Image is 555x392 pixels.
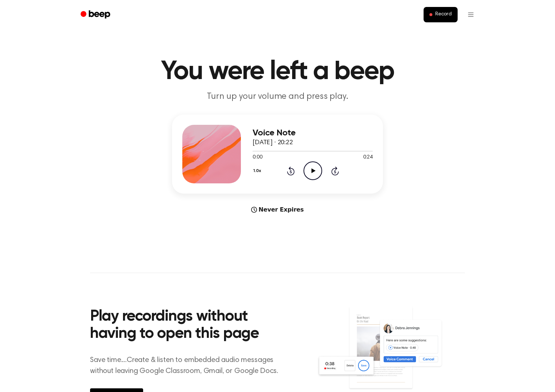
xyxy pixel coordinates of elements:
h2: Play recordings without having to open this page [90,308,287,343]
button: Open menu [462,6,480,23]
div: Never Expires [172,205,383,214]
button: Record [424,7,458,22]
a: Beep [75,8,117,22]
p: Turn up your volume and press play. [137,91,418,103]
span: 0:24 [363,154,373,161]
p: Save time....Create & listen to embedded audio messages without leaving Google Classroom, Gmail, ... [90,355,287,377]
span: 0:00 [253,154,262,161]
span: Record [435,11,452,18]
button: 1.0x [253,165,264,177]
h1: You were left a beep [90,59,465,85]
h3: Voice Note [253,128,373,138]
span: [DATE] · 20:22 [253,139,293,146]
